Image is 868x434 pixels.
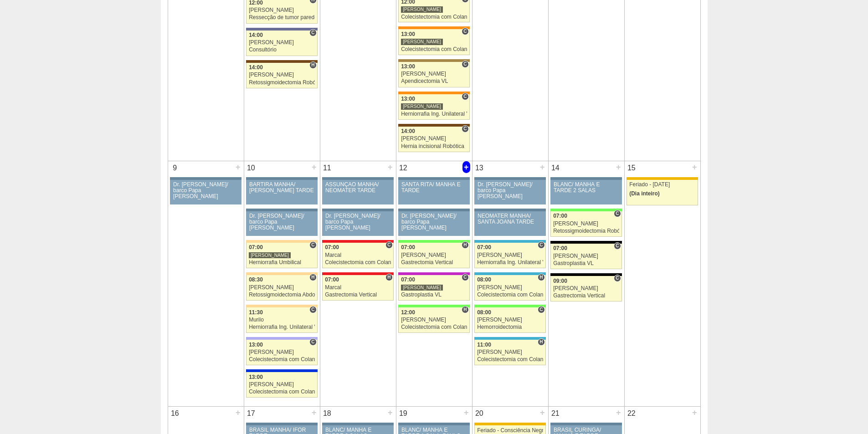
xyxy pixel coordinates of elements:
div: [PERSON_NAME] [401,136,467,142]
span: 07:00 [401,244,415,250]
div: Dr. [PERSON_NAME]/ barco Papa [PERSON_NAME] [249,213,314,231]
span: Hospital [538,338,544,346]
div: Retossigmoidectomia Robótica [249,80,315,86]
a: NEOMATER MANHÃ/ SANTA JOANA TARDE [474,211,545,236]
div: ASSUNÇÃO MANHÃ/ NEOMATER TARDE [325,182,390,194]
a: C 08:00 [PERSON_NAME] Hemorroidectomia [474,307,545,333]
div: + [615,161,622,173]
div: Key: Aviso [170,177,241,180]
div: 18 [320,407,334,420]
a: Dr. [PERSON_NAME]/ barco Papa [PERSON_NAME] [170,180,241,204]
div: 16 [168,407,182,420]
span: Consultório [385,241,392,249]
div: Colecistectomia com Colangiografia VL [325,260,391,266]
div: [PERSON_NAME] [477,252,543,258]
div: 21 [549,407,563,420]
div: Murilo [249,317,315,323]
div: Key: Aviso [550,423,621,425]
div: Key: Vila Nova Star [246,28,317,31]
span: 07:00 [325,276,339,283]
div: Key: Feriado [474,423,545,425]
div: Dr. [PERSON_NAME]/ barco Papa [PERSON_NAME] [478,182,543,200]
a: Dr. [PERSON_NAME]/ barco Papa [PERSON_NAME] [474,180,545,204]
span: Consultório [538,306,544,313]
a: H 08:00 [PERSON_NAME] Colecistectomia com Colangiografia VL [474,275,545,301]
div: Key: Brasil [398,305,469,307]
span: 08:00 [477,276,491,283]
div: Gastroplastia VL [401,292,467,298]
div: Key: Aviso [246,177,317,180]
div: 22 [625,407,639,420]
div: Key: Maria Braido [398,272,469,275]
div: [PERSON_NAME] [249,349,315,355]
div: Key: Neomater [474,272,545,275]
div: Gastrectomia Vertical [325,292,391,298]
span: Consultório [462,125,468,133]
div: Key: Brasil [398,240,469,243]
span: 12:00 [401,309,415,316]
a: C 13:00 [PERSON_NAME] Colecistectomia com Colangiografia VL [398,29,469,55]
div: + [310,161,318,173]
div: Retossigmoidectomia Abdominal [249,292,315,298]
div: Colecistectomia com Colangiografia VL [249,357,315,363]
span: 11:30 [249,309,263,316]
a: C 13:00 [PERSON_NAME] Colecistectomia com Colangiografia VL [246,340,317,365]
div: Marcal [325,285,391,291]
a: H 07:00 Marcal Gastrectomia Vertical [322,275,393,301]
span: 13:00 [249,374,263,380]
div: Herniorrafia Umbilical [249,260,315,266]
div: [PERSON_NAME] [249,382,315,388]
div: Dr. [PERSON_NAME]/ barco Papa [PERSON_NAME] [401,213,467,231]
a: C 07:00 [PERSON_NAME] Gastroplastia VL [398,275,469,301]
div: Key: Oswaldo Cruz Paulista [398,59,469,62]
a: C 07:00 [PERSON_NAME] Retossigmoidectomia Robótica [550,211,621,237]
span: 13:00 [401,31,415,37]
div: Retossigmoidectomia Robótica [553,228,619,234]
div: Key: Assunção [322,240,393,243]
div: Feriado - [DATE] [629,182,695,188]
div: [PERSON_NAME] [249,285,315,291]
a: 13:00 [PERSON_NAME] Colecistectomia com Colangiografia VL [246,372,317,398]
div: [PERSON_NAME] [249,7,315,13]
a: Dr. [PERSON_NAME]/ barco Papa [PERSON_NAME] [246,211,317,236]
a: Dr. [PERSON_NAME]/ barco Papa [PERSON_NAME] [398,211,469,236]
span: 07:00 [401,276,415,283]
span: Hospital [538,274,544,281]
div: 10 [244,161,258,175]
span: Consultório [462,61,468,68]
div: Key: Bartira [246,305,317,307]
div: Key: Aviso [322,423,393,425]
div: Herniorrafia Ing. Unilateral VL [477,260,543,266]
div: Dr. [PERSON_NAME]/ barco Papa [PERSON_NAME] [325,213,390,231]
div: Key: Aviso [246,423,317,425]
a: C 13:00 [PERSON_NAME] Apendicectomia VL [398,62,469,87]
div: [PERSON_NAME] [249,72,315,78]
span: 11:00 [477,342,491,348]
div: 13 [473,161,487,175]
div: Colecistectomia com Colangiografia VL [477,357,543,363]
div: Key: Neomater [474,337,545,340]
span: Consultório [462,28,468,35]
span: (Dia inteiro) [629,190,660,197]
div: Key: Aviso [398,177,469,180]
div: + [462,161,470,173]
div: Key: Bartira [246,272,317,275]
div: [PERSON_NAME] [401,284,443,291]
div: Key: Blanc [550,241,621,244]
a: H 14:00 [PERSON_NAME] Retossigmoidectomia Robótica [246,63,317,88]
span: Consultório [309,306,316,313]
a: C 11:30 Murilo Herniorrafia Ing. Unilateral VL [246,307,317,333]
div: Feriado - Consciência Negra [477,428,543,434]
div: Colecistectomia com Colangiografia VL [401,14,467,20]
div: Key: Feriado [627,177,698,180]
div: Key: Santa Joana [246,60,317,63]
div: [PERSON_NAME] [249,252,291,259]
a: H 07:00 [PERSON_NAME] Gastrectomia Vertical [398,243,469,268]
a: H 11:00 [PERSON_NAME] Colecistectomia com Colangiografia VL [474,340,545,365]
div: [PERSON_NAME] [401,71,467,77]
a: C 07:00 [PERSON_NAME] Herniorrafia Umbilical [246,243,317,268]
span: Hospital [385,274,392,281]
div: Herniorrafia Ing. Unilateral VL [401,111,467,117]
div: Hemorroidectomia [477,324,543,330]
a: H 08:30 [PERSON_NAME] Retossigmoidectomia Abdominal [246,275,317,301]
